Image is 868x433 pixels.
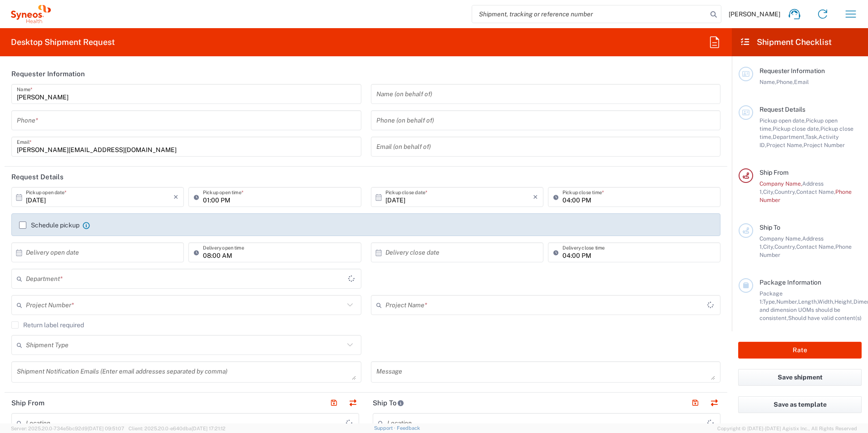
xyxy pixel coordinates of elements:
h2: Request Details [11,172,64,182]
span: Ship From [759,169,789,176]
span: Task, [805,133,819,140]
i: × [533,190,538,204]
span: Pickup close date, [773,125,820,132]
h2: Ship To [373,399,404,408]
h2: Desktop Shipment Request [11,37,115,48]
span: Country, [774,243,796,250]
span: Company Name, [759,235,802,242]
button: Rate [738,342,862,359]
span: Copyright © [DATE]-[DATE] Agistix Inc., All Rights Reserved [717,424,857,433]
span: [DATE] 09:51:07 [88,426,124,431]
input: Shipment, tracking or reference number [472,5,707,23]
span: Package Information [759,279,821,286]
span: Should have valid content(s) [788,315,862,321]
span: Type, [763,298,776,305]
span: Department, [773,133,805,140]
span: Email [794,79,809,85]
h2: Ship From [11,399,44,408]
span: Request Details [759,106,805,113]
span: Project Name, [766,142,804,148]
span: City, [763,188,774,195]
span: Length, [798,298,818,305]
span: Pickup open date, [759,117,806,124]
span: Requester Information [759,67,825,74]
span: [PERSON_NAME] [729,10,780,18]
span: City, [763,243,774,250]
button: Save as template [738,396,862,413]
span: [DATE] 17:21:12 [192,426,226,431]
span: Client: 2025.20.0-e640dba [128,426,226,431]
span: Height, [834,298,853,305]
label: Schedule pickup [19,221,79,229]
a: Feedback [397,425,420,431]
span: Country, [774,188,796,195]
span: Project Number [804,142,845,148]
h2: Requester Information [11,69,85,79]
span: Company Name, [759,180,802,187]
span: Package 1: [759,290,783,305]
span: Contact Name, [796,243,835,250]
h2: Shipment Checklist [740,37,832,48]
span: Number, [776,298,798,305]
i: × [173,190,178,204]
span: Ship To [759,224,780,231]
button: Save shipment [738,369,862,386]
span: Contact Name, [796,188,835,195]
label: Return label required [11,321,84,329]
span: Phone, [776,79,794,85]
a: Support [374,425,397,431]
span: Width, [818,298,834,305]
span: Name, [759,79,776,85]
span: Server: 2025.20.0-734e5bc92d9 [11,426,124,431]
